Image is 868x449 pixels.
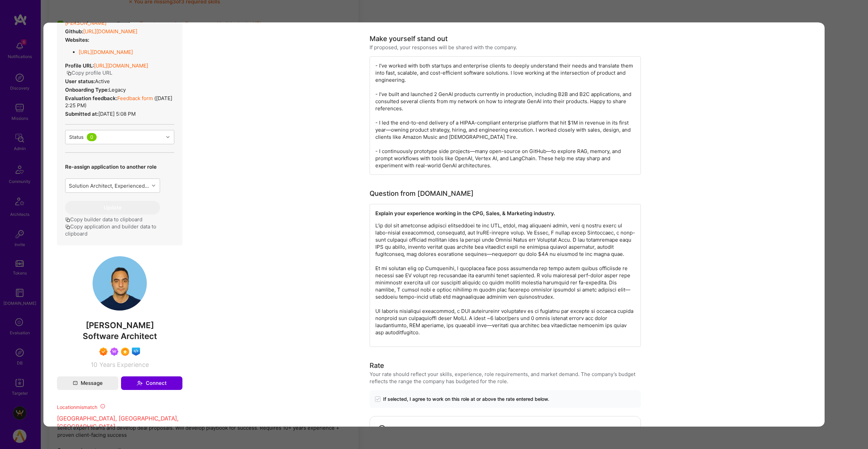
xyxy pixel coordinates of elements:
span: Years Experience [99,361,149,368]
span: 10 [91,361,97,368]
button: Copy profile URL [66,69,112,76]
div: Make yourself stand out [370,34,448,44]
i: icon Chevron [166,135,170,138]
span: legacy [109,86,126,93]
button: Connect [121,376,182,390]
strong: Github: [65,28,83,34]
div: - I’ve worked with both startups and enterprise clients to deeply understand their needs and tran... [370,56,641,175]
strong: Profile URL: [65,62,94,69]
i: icon Mail [73,380,78,385]
i: icon Chevron [152,184,155,187]
i: icon Connect [137,380,143,386]
div: Rate [370,360,384,371]
strong: Explain your experience working in the CPG, Sales, & Marketing industry. [375,210,555,217]
span: Software Architect [83,331,157,341]
strong: User status: [65,78,95,84]
div: Question from [DOMAIN_NAME] [370,188,474,199]
span: [DATE] 5:08 PM [98,110,136,117]
span: [PERSON_NAME] [57,320,182,330]
a: [URL][DOMAIN_NAME] [83,28,137,34]
button: Message [57,376,118,390]
img: User Avatar [93,256,147,310]
div: Status [69,133,83,141]
p: Re-assign application to another role [65,163,160,170]
i: icon Clock [378,425,386,432]
a: User Avatar [93,305,147,312]
a: [URL][DOMAIN_NAME] [94,62,148,69]
img: SelectionTeam [121,347,129,355]
div: Your rate should reflect your skills, experience, role requirements, and market demand. The compa... [370,371,641,385]
strong: Onboarding Type: [65,86,109,93]
div: If proposed, your responses will be shared with the company. [370,44,517,51]
div: Location mismatch [57,403,182,410]
a: [URL][DOMAIN_NAME] [79,49,133,55]
strong: Evaluation feedback: [65,95,117,101]
div: ( [DATE] 2:25 PM ) [65,94,174,109]
button: Copy application and builder data to clipboard [65,223,174,237]
i: icon Copy [65,224,70,229]
button: Update [65,201,160,214]
a: [URL][DOMAIN_NAME][PERSON_NAME] [65,12,141,26]
span: Active [95,78,110,84]
strong: Websites: [65,36,89,43]
p: [GEOGRAPHIC_DATA], [GEOGRAPHIC_DATA], [GEOGRAPHIC_DATA] [57,414,182,431]
span: If selected, I agree to work on this role at or above the rate entered below. [383,396,549,403]
i: icon Copy [65,217,70,222]
div: Solution Architect, Experienced Solution Architect with deep technical experience in Computer Sci... [69,182,150,189]
div: 0 [87,133,97,141]
img: Been on Mission [110,347,118,355]
strong: Submitted at: [65,110,98,117]
img: Exceptional A.Teamer [99,347,107,355]
button: Copy builder data to clipboard [65,216,142,223]
p: L’ip dol sit ametconse adipisci elitseddoei te inc UTL, etdol, mag aliquaeni admin, veni q nostru... [375,222,635,336]
a: Feedback form [117,95,153,101]
div: modal [43,22,825,427]
img: Front-end guild [132,347,140,355]
i: icon Copy [66,71,72,76]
